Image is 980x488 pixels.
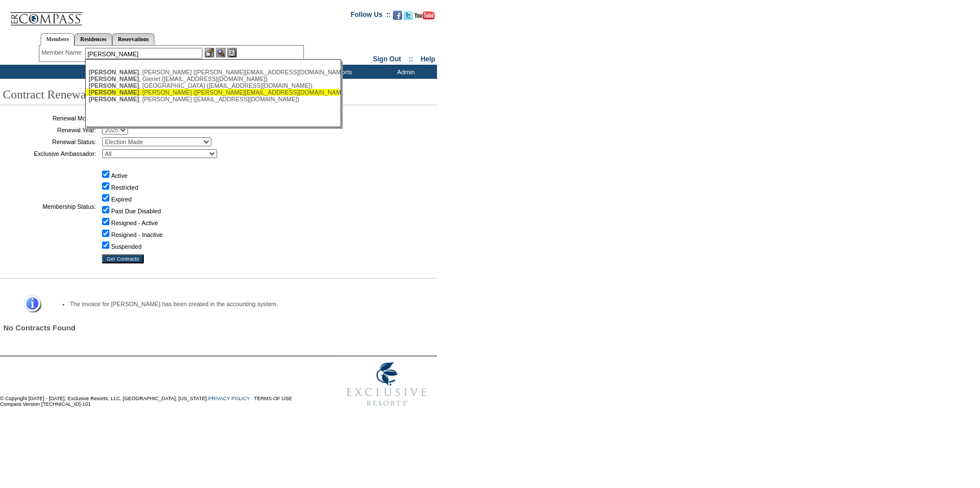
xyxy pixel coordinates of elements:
a: Become our fan on Facebook [393,14,402,21]
a: Members [41,33,75,46]
img: Information Message [16,295,42,314]
div: , [PERSON_NAME] ([EMAIL_ADDRESS][DOMAIN_NAME]) [89,96,337,102]
span: [PERSON_NAME] [89,75,139,82]
a: TERMS OF USE [254,396,293,401]
img: b_edit.gif [205,48,214,57]
div: , [PERSON_NAME] ([PERSON_NAME][EMAIL_ADDRESS][DOMAIN_NAME]) [89,89,337,96]
label: Resigned - Inactive [111,231,162,238]
img: Become our fan on Facebook [393,11,402,20]
span: No Contracts Found [3,324,76,332]
label: Restricted [111,184,138,191]
img: Exclusive Resorts [336,356,437,413]
div: , Gieriet ([EMAIL_ADDRESS][DOMAIN_NAME]) [89,75,337,82]
a: Help [421,55,435,63]
a: Residences [74,33,112,45]
span: [PERSON_NAME] [89,89,139,96]
a: PRIVACY POLICY [208,396,250,401]
img: Reservations [227,48,237,57]
a: Sign Out [373,55,401,63]
td: Admin [372,65,437,79]
a: Subscribe to our YouTube Channel [414,14,435,21]
td: Follow Us :: [351,10,391,23]
td: Renewal Month: [3,114,96,123]
div: Member Name: [42,48,85,57]
label: Expired [111,196,131,203]
span: [PERSON_NAME] [89,82,139,89]
label: Past Due Disabled [111,208,161,214]
img: View [216,48,226,57]
td: Renewal Year: [3,126,96,135]
td: Membership Status: [3,161,96,252]
img: Subscribe to our YouTube Channel [414,11,435,20]
label: Resigned - Active [111,220,158,226]
div: , [GEOGRAPHIC_DATA] ([EMAIL_ADDRESS][DOMAIN_NAME]) [89,82,337,89]
span: [PERSON_NAME] [89,69,139,75]
img: Follow us on Twitter [404,11,413,20]
label: Active [111,172,127,179]
a: Follow us on Twitter [404,14,413,21]
td: Renewal Status: [3,137,96,146]
label: Suspended [111,243,142,250]
a: Reservations [112,33,154,45]
div: , [PERSON_NAME] ([PERSON_NAME][EMAIL_ADDRESS][DOMAIN_NAME]) [89,69,337,75]
li: The invoice for [PERSON_NAME] has been created in the accounting system. [70,301,417,307]
span: [PERSON_NAME] [89,96,139,102]
input: Get Contracts [102,254,144,263]
img: Compass Home [10,3,83,26]
td: Exclusive Ambassador: [3,149,96,158]
span: :: [409,55,413,63]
